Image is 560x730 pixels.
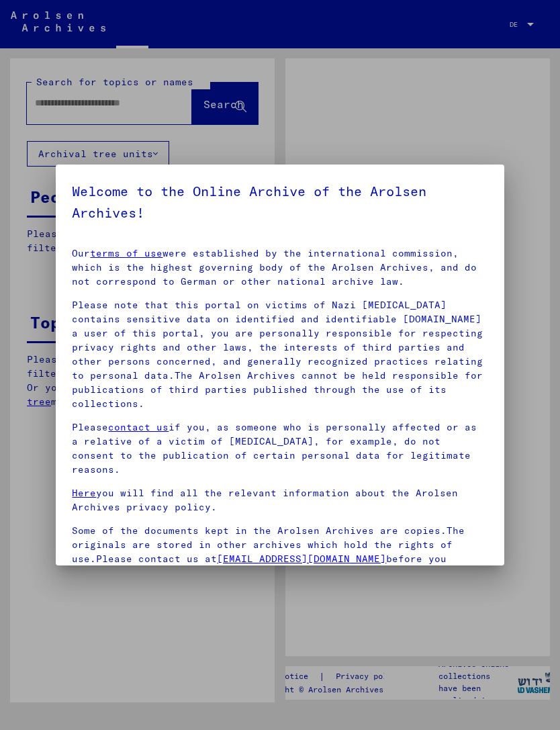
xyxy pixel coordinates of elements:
[72,246,487,289] p: Our were established by the international commission, which is the highest governing body of the ...
[72,524,487,594] p: Some of the documents kept in the Arolsen Archives are copies.The originals are stored in other a...
[72,181,487,224] h5: Welcome to the Online Archive of the Arolsen Archives!
[90,247,162,259] a: terms of use
[72,486,487,514] p: you will find all the relevant information about the Arolsen Archives privacy policy.
[72,487,96,499] a: Here
[217,553,386,565] a: [EMAIL_ADDRESS][DOMAIN_NAME]
[108,421,169,433] a: contact us
[72,420,487,477] p: Please if you, as someone who is personally affected or as a relative of a victim of [MEDICAL_DAT...
[72,298,487,411] p: Please note that this portal on victims of Nazi [MEDICAL_DATA] contains sensitive data on identif...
